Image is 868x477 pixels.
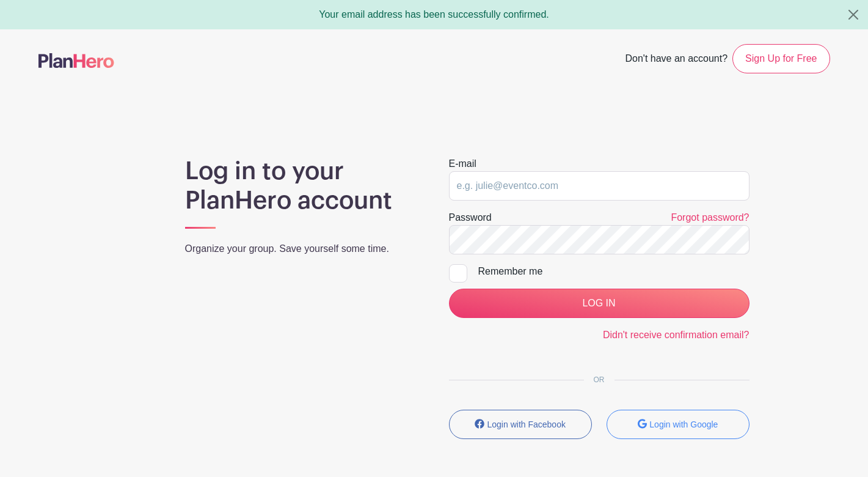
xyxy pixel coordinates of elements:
[449,171,749,201] input: e.g. julie@eventco.com
[487,420,566,429] small: Login with Facebook
[478,264,749,279] div: Remember me
[449,210,492,225] label: Password
[671,212,749,223] a: Forgot password?
[603,330,749,340] a: Didn't receive confirmation email?
[185,157,420,215] h1: Log in to your PlanHero account
[449,410,592,439] button: Login with Facebook
[449,289,749,318] input: LOG IN
[732,44,830,73] a: Sign Up for Free
[584,375,615,384] span: OR
[649,420,718,429] small: Login with Google
[625,46,728,73] span: Don't have an account?
[38,53,114,68] img: logo-507f7623f17ff9eddc593b1ce0a138ce2505c220e1c5a4e2b4648c50719b7d32.svg
[449,157,476,171] label: E-mail
[607,410,749,439] button: Login with Google
[185,242,420,256] p: Organize your group. Save yourself some time.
